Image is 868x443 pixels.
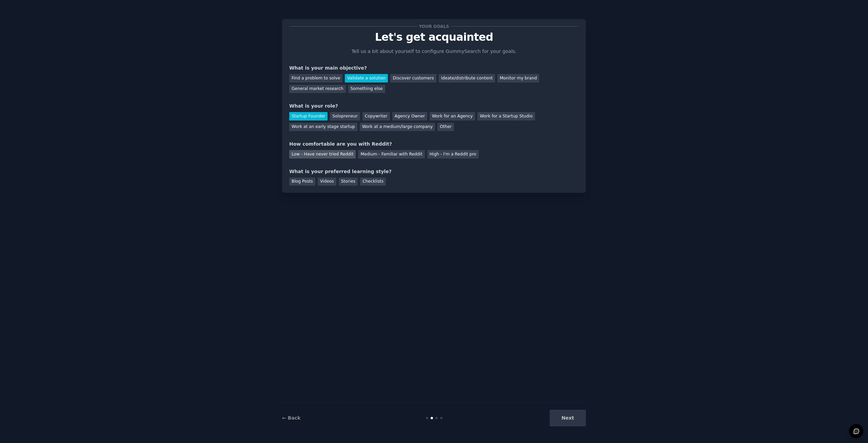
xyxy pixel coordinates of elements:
[430,112,475,121] div: Work for an Agency
[318,178,336,186] div: Videos
[477,112,535,121] div: Work for a Startup Studio
[345,74,388,82] div: Validate a solution
[289,123,357,131] div: Work at an early stage startup
[360,123,435,131] div: Work at a medium/large company
[427,150,479,159] div: High - I'm a Reddit pro
[289,112,328,121] div: Startup Founder
[339,178,358,186] div: Stories
[348,85,385,93] div: Something else
[360,178,386,186] div: Checklists
[437,123,454,131] div: Other
[289,74,342,82] div: Find a problem to solve
[418,23,450,30] span: Your goals
[289,178,315,186] div: Blog Posts
[289,103,579,110] div: What is your role?
[358,150,425,159] div: Medium - Familiar with Reddit
[390,74,436,82] div: Discover customers
[289,85,346,93] div: General market research
[289,141,579,148] div: How comfortable are you with Reddit?
[289,150,356,159] div: Low - Have never tried Reddit
[362,112,390,121] div: Copywriter
[439,74,495,82] div: Ideate/distribute content
[330,112,360,121] div: Solopreneur
[289,168,579,175] div: What is your preferred learning style?
[282,415,300,421] a: ← Back
[289,64,579,72] div: What is your main objective?
[289,31,579,43] p: Let's get acquainted
[497,74,539,82] div: Monitor my brand
[392,112,427,121] div: Agency Owner
[349,48,519,55] p: Tell us a bit about yourself to configure GummySearch for your goals.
